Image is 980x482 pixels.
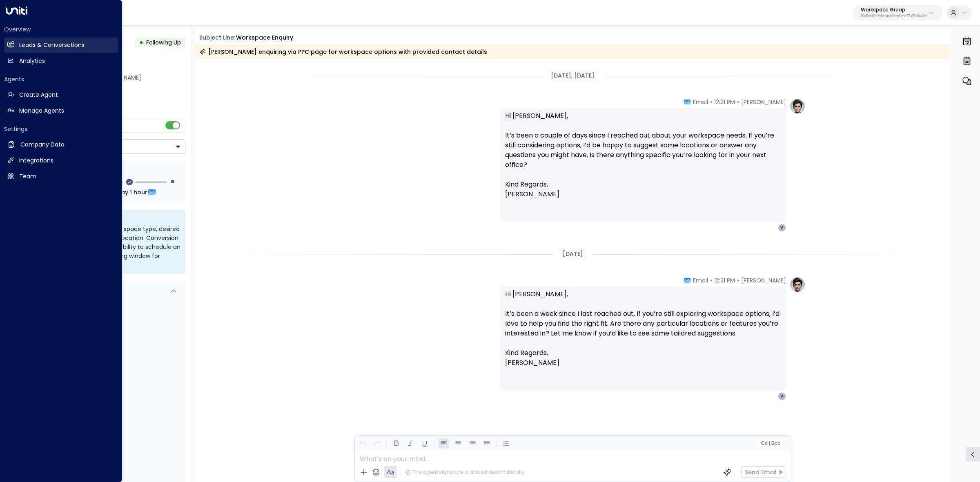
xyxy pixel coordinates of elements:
[199,48,487,56] div: [PERSON_NAME] enquiring via PPC page for workspace options with provided contact details
[19,41,85,49] h2: Leads & Conversations
[4,87,118,102] a: Create Agent
[20,140,65,149] h2: Company Data
[4,75,118,83] h2: Agents
[741,98,786,106] span: [PERSON_NAME]
[199,33,235,42] span: Subject Line:
[861,7,927,12] p: Workspace Group
[4,169,118,184] a: Team
[693,98,708,106] span: Email
[710,98,712,106] span: •
[505,189,559,199] span: [PERSON_NAME]
[4,153,118,168] a: Integrations
[19,172,36,181] h2: Team
[741,276,786,284] span: [PERSON_NAME]
[505,111,781,180] p: Hi [PERSON_NAME], It’s been a couple of days since I reached out about your workspace needs. If y...
[146,38,181,47] span: Following Up
[737,98,739,106] span: •
[4,53,118,69] a: Analytics
[4,137,118,152] a: Company Data
[4,103,118,118] a: Manage Agents
[505,180,548,189] span: Kind Regards,
[778,392,786,400] div: V
[405,469,524,476] div: The agent signature is added automatically
[710,276,712,284] span: •
[505,348,548,358] span: Kind Regards,
[789,98,806,114] img: profile-logo.png
[4,38,118,53] a: Leads & Conversations
[139,35,143,50] div: •
[714,276,735,284] span: 12:21 PM
[559,248,586,260] div: [DATE]
[693,276,708,284] span: Email
[861,15,927,18] p: 36c5ec06-2b8e-4dd6-aa1e-c77490e3446d
[19,107,64,115] h2: Manage Agents
[714,98,735,106] span: 12:21 PM
[505,289,781,348] p: Hi [PERSON_NAME], It’s been a week since I last reached out. If you’re still exploring workspace ...
[19,57,45,65] h2: Analytics
[768,440,770,446] span: |
[789,276,806,293] img: profile-logo.png
[757,440,783,447] button: Cc|Bcc
[548,70,598,82] div: [DATE], [DATE]
[236,33,293,42] div: Workspace Enquiry
[40,167,179,175] div: Follow Up Sequence
[19,156,53,165] h2: Integrations
[19,91,58,99] h2: Create Agent
[853,5,943,20] button: Workspace Group36c5ec06-2b8e-4dd6-aa1e-c77490e3446d
[372,438,382,449] button: Redo
[778,224,786,232] div: V
[760,440,780,446] span: Cc Bcc
[357,438,367,449] button: Undo
[505,358,559,368] span: [PERSON_NAME]
[737,276,739,284] span: •
[40,188,179,197] div: Next Follow Up:
[4,25,118,33] h2: Overview
[4,125,118,133] h2: Settings
[82,188,147,197] span: In about 19 day 1 hour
